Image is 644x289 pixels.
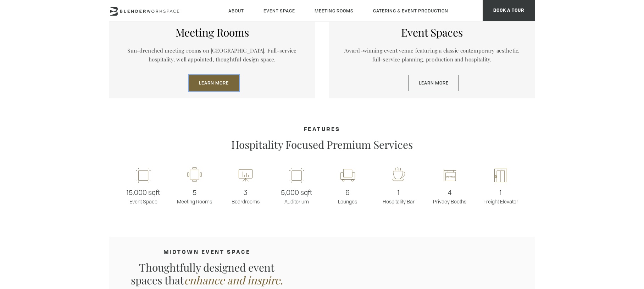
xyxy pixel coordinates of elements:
p: Auditorium [271,187,322,205]
p: Event Space [118,187,169,205]
span: 1 [475,187,526,198]
p: Thoughtfully designed event spaces that [126,261,288,287]
span: 4 [424,187,475,198]
p: Meeting Rooms [169,187,220,205]
h4: MIDTOWN EVENT SPACE [126,250,288,256]
p: Boardrooms [220,187,271,205]
p: Hospitality Bar [373,187,424,205]
p: Hospitality Focused Premium Services [198,138,446,151]
p: Award-winning event venue featuring a classic contemporary aesthetic, full-service planning, prod... [340,46,524,64]
h5: Meeting Rooms [120,26,304,39]
span: 1 [373,187,424,198]
em: enhance and inspire. [184,273,283,287]
a: Learn More [189,75,239,91]
span: 5 [169,187,220,198]
h4: Features [109,127,535,133]
p: Sun-drenched meeting rooms on [GEOGRAPHIC_DATA]. Full-service hospitality, well appointed, though... [120,46,304,64]
span: 15,000 sqft [118,187,169,198]
p: Privacy Booths [424,187,475,205]
img: workspace-nyc-hospitality-icon-2x.png [390,167,407,184]
span: 6 [322,187,373,198]
p: Freight Elevator [475,187,526,205]
p: Lounges [322,187,373,205]
span: 5,000 sqft [271,187,322,198]
span: 3 [220,187,271,198]
h5: Event Spaces [340,26,524,39]
a: Learn More [409,75,459,91]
